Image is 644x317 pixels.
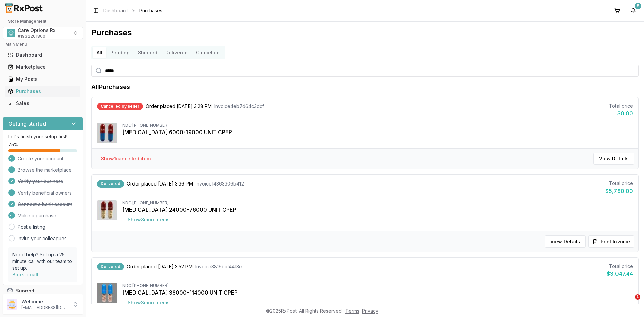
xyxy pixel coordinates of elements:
[3,98,83,109] button: Sales
[18,224,45,230] a: Post a listing
[18,34,45,39] span: # 1932201860
[91,82,130,92] h1: All Purchases
[18,155,63,162] span: Create your account
[214,103,264,110] span: Invoice 4eb7d64c3dcf
[607,263,633,270] div: Total price
[545,235,586,248] button: View Details
[97,263,124,270] div: Delivered
[195,263,242,270] span: Invoice 3819baf4413e
[97,283,117,303] img: Creon 36000-114000 UNIT CPEP
[103,7,162,14] nav: breadcrumb
[609,109,633,117] div: $0.00
[8,88,77,95] div: Purchases
[97,103,143,110] div: Cancelled by seller
[21,305,68,310] p: [EMAIL_ADDRESS][DOMAIN_NAME]
[96,153,156,165] button: Show1cancelled item
[3,3,46,13] img: RxPost Logo
[5,49,80,61] a: Dashboard
[12,251,73,271] p: Need help? Set up a 25 minute call with our team to set up.
[3,74,83,85] button: My Posts
[192,47,224,58] button: Cancelled
[8,133,77,140] p: Let's finish your setup first!
[628,5,639,16] button: 5
[18,27,55,34] span: Care Options Rx
[5,61,80,73] a: Marketplace
[362,308,378,314] a: Privacy
[3,86,83,97] button: Purchases
[5,97,80,109] a: Sales
[122,200,633,206] div: NDC: [PHONE_NUMBER]
[609,103,633,109] div: Total price
[196,180,244,187] span: Invoice 14363306b412
[122,206,633,214] div: [MEDICAL_DATA] 24000-76000 UNIT CPEP
[122,123,633,128] div: NDC: [PHONE_NUMBER]
[134,47,161,58] button: Shipped
[3,62,83,72] button: Marketplace
[5,42,80,47] h2: Main Menu
[3,19,83,24] h2: Store Management
[146,103,212,110] span: Order placed [DATE] 3:28 PM
[122,288,633,297] div: [MEDICAL_DATA] 36000-114000 UNIT CPEP
[122,283,633,288] div: NDC: [PHONE_NUMBER]
[3,27,83,39] button: Select a view
[139,7,162,14] span: Purchases
[93,47,106,58] button: All
[97,123,117,143] img: Creon 6000-19000 UNIT CPEP
[8,100,77,107] div: Sales
[18,201,72,208] span: Connect a bank account
[605,187,633,195] div: $5,780.00
[5,85,80,97] a: Purchases
[106,47,134,58] button: Pending
[8,52,77,58] div: Dashboard
[122,128,633,136] div: [MEDICAL_DATA] 6000-19000 UNIT CPEP
[607,270,633,278] div: $3,047.44
[635,3,641,9] div: 5
[18,190,72,196] span: Verify beneficial owners
[5,73,80,85] a: My Posts
[7,299,17,310] img: User avatar
[635,294,640,300] span: 1
[3,285,83,297] button: Support
[18,178,63,185] span: Verify your business
[161,47,192,58] button: Delivered
[97,200,117,220] img: Creon 24000-76000 UNIT CPEP
[18,167,72,173] span: Browse the marketplace
[621,294,637,310] iframe: Intercom live chat
[18,235,67,242] a: Invite your colleagues
[122,297,175,309] button: Show3more items
[97,180,124,188] div: Delivered
[12,272,38,277] a: Book a call
[8,64,77,70] div: Marketplace
[3,50,83,60] button: Dashboard
[8,120,46,128] h3: Getting started
[127,180,193,187] span: Order placed [DATE] 3:36 PM
[8,141,18,148] span: 75 %
[18,212,56,219] span: Make a purchase
[593,153,634,165] button: View Details
[103,7,128,14] a: Dashboard
[588,235,634,248] button: Print Invoice
[91,27,639,38] h1: Purchases
[127,263,193,270] span: Order placed [DATE] 3:52 PM
[8,76,77,83] div: My Posts
[122,214,175,226] button: Show8more items
[605,180,633,187] div: Total price
[21,298,68,305] p: Welcome
[345,308,359,314] a: Terms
